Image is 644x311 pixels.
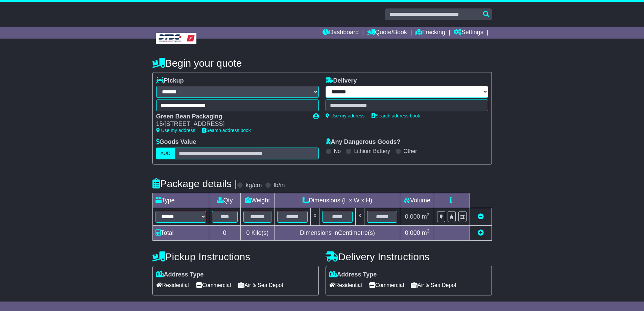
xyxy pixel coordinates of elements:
span: m [422,229,430,236]
span: 0 [246,229,249,236]
span: Residential [329,280,362,290]
h4: Pickup Instructions [152,251,319,262]
sup: 3 [427,212,430,217]
span: 0.000 [405,213,420,220]
a: Search address book [372,113,420,118]
span: m [422,213,430,220]
span: Residential [156,280,189,290]
label: Address Type [156,271,204,279]
a: Dashboard [323,27,359,39]
div: 15/[STREET_ADDRESS] [156,120,306,128]
label: Delivery [326,77,357,85]
a: Use my address [326,113,365,118]
h4: Package details | [152,178,237,189]
span: 0.000 [405,229,420,236]
td: Qty [209,193,240,208]
label: AUD [156,148,175,159]
td: Weight [240,193,275,208]
span: Commercial [196,280,231,290]
td: Dimensions in Centimetre(s) [275,225,400,240]
a: Remove this item [478,213,484,220]
label: No [334,148,341,154]
h4: Delivery Instructions [326,251,492,262]
a: Add new item [478,229,484,236]
span: Air & Sea Depot [411,280,456,290]
a: Quote/Book [367,27,407,39]
td: x [311,208,319,225]
a: Search address book [202,128,251,133]
label: lb/in [273,182,285,189]
td: Type [152,193,209,208]
td: Kilo(s) [240,225,275,240]
div: Green Bean Packaging [156,113,306,120]
label: Pickup [156,77,184,85]
a: Tracking [415,27,445,39]
label: Lithium Battery [354,148,390,154]
span: Commercial [369,280,404,290]
label: Address Type [329,271,377,279]
label: kg/cm [245,182,262,189]
td: Volume [400,193,434,208]
a: Use my address [156,128,195,133]
td: Dimensions (L x W x H) [275,193,400,208]
h4: Begin your quote [152,58,492,69]
span: Air & Sea Depot [238,280,283,290]
td: x [355,208,364,225]
label: Other [404,148,417,154]
td: 0 [209,225,240,240]
label: Goods Value [156,138,196,146]
td: Total [152,225,209,240]
sup: 3 [427,228,430,234]
label: Any Dangerous Goods? [326,138,401,146]
a: Settings [454,27,483,39]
